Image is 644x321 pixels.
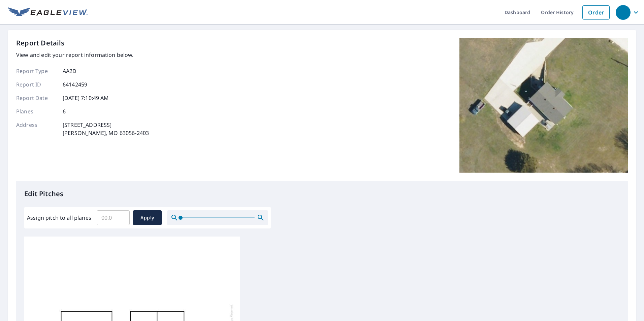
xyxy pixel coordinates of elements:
[8,7,88,17] img: EV Logo
[459,38,628,173] img: Top image
[63,107,66,115] p: 6
[133,210,162,225] button: Apply
[24,189,620,199] p: Edit Pitches
[16,94,57,102] p: Report Date
[97,208,130,227] input: 00.0
[16,67,57,75] p: Report Type
[582,5,610,20] a: Order
[138,214,156,222] span: Apply
[16,121,57,137] p: Address
[63,94,109,102] p: [DATE] 7:10:49 AM
[63,121,149,137] p: [STREET_ADDRESS] [PERSON_NAME], MO 63056-2403
[16,80,57,88] p: Report ID
[63,67,77,75] p: AA2D
[16,107,57,115] p: Planes
[16,51,149,59] p: View and edit your report information below.
[27,214,91,222] label: Assign pitch to all planes
[63,80,87,88] p: 64142459
[16,38,65,48] p: Report Details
